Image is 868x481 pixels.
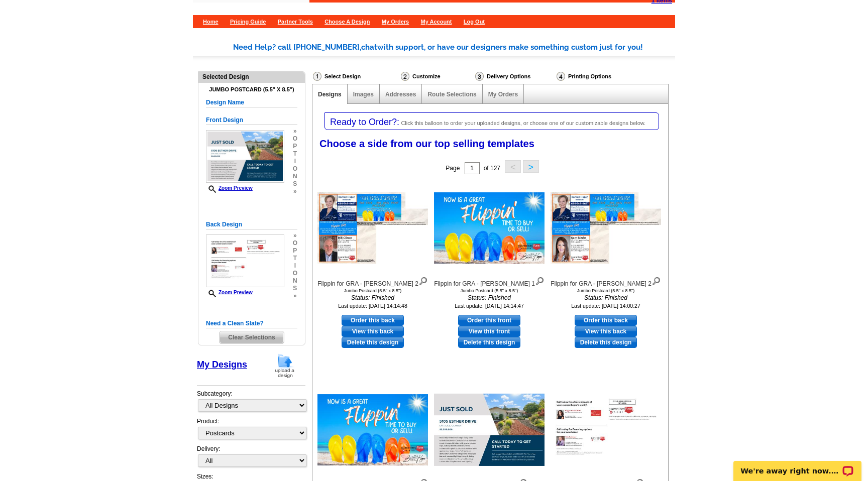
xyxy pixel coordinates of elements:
[475,72,484,81] img: Delivery Options
[293,292,297,300] span: »
[400,71,474,81] div: Customize
[434,288,545,293] div: Jumbo Postcard (5.5" x 8.5")
[293,232,297,239] span: »
[361,43,377,52] span: chat
[318,91,342,98] a: Designs
[455,303,524,309] small: Last update: [DATE] 14:14:47
[434,192,545,264] img: Flippin for GRA - Bill Clince 1
[206,130,284,182] img: small-thumb.jpg
[551,275,661,288] div: Flippin for GRA - [PERSON_NAME] 2
[203,19,219,25] a: Home
[293,255,297,262] span: t
[434,275,545,288] div: Flippin for GRA - [PERSON_NAME] 1
[575,326,637,337] a: View this back
[464,19,485,25] a: Log Out
[206,319,297,328] h5: Need a Clean Slate?
[313,72,321,81] img: Select Design
[551,192,661,264] img: Flippin for GRA - Sam Bizzle 2
[330,117,399,127] span: Ready to Order?:
[230,19,266,25] a: Pricing Guide
[206,185,253,191] a: Zoom Preview
[272,353,298,379] img: upload-design
[293,247,297,255] span: p
[523,160,539,173] button: >
[418,275,428,286] img: view design details
[551,293,661,302] i: Status: Finished
[446,165,460,172] span: Page
[206,290,253,295] a: Zoom Preview
[458,326,520,337] a: View this front
[319,138,534,149] span: Choose a side from our top selling templates
[317,192,428,264] img: Flippin for GRA - Bill Clince 2
[385,91,416,98] a: Addresses
[342,315,404,326] a: use this design
[727,449,868,481] iframe: LiveChat chat widget
[575,315,637,326] a: use this design
[278,19,313,25] a: Partner Tools
[342,326,404,337] a: View this back
[551,288,661,293] div: Jumbo Postcard (5.5" x 8.5")
[293,277,297,285] span: n
[317,275,428,288] div: Flippin for GRA - [PERSON_NAME] 2
[197,389,305,417] div: Subcategory:
[206,115,297,125] h5: Front Design
[197,417,305,444] div: Product:
[293,239,297,247] span: o
[233,42,675,53] div: Need Help? call [PHONE_NUMBER], with support, or have our designers make something custom just fo...
[575,337,637,348] a: Delete this design
[312,71,400,84] div: Select Design
[474,71,556,84] div: Delivery Options
[556,71,645,84] div: Printing Options
[458,337,520,348] a: Delete this design
[293,262,297,270] span: i
[557,72,565,81] img: Printing Options & Summary
[434,293,545,302] i: Status: Finished
[434,394,545,466] img: BobBachman-JustSold 1
[342,337,404,348] a: Delete this design
[198,72,305,81] div: Selected Design
[293,180,297,188] span: s
[535,275,545,286] img: view design details
[317,293,428,302] i: Status: Finished
[206,98,297,107] h5: Design Name
[382,19,409,25] a: My Orders
[197,359,247,370] a: My Designs
[484,165,500,172] span: of 127
[401,72,409,81] img: Customize
[206,220,297,229] h5: Back Design
[293,165,297,173] span: o
[427,91,476,98] a: Route Selections
[317,394,428,465] img: Flippin for GRA - Sam Bizzle 1
[353,91,374,98] a: Images
[293,173,297,180] span: n
[293,150,297,158] span: t
[197,444,305,472] div: Delivery:
[551,394,661,466] img: BobBachman-JustSold 2
[458,315,520,326] a: use this design
[421,19,452,25] a: My Account
[293,128,297,135] span: »
[401,120,645,126] span: Click this balloon to order your uploaded designs, or choose one of our customizable designs below.
[324,19,370,25] a: Choose A Design
[293,143,297,150] span: p
[220,331,283,343] span: Clear Selections
[293,135,297,143] span: o
[293,158,297,165] span: i
[206,86,297,93] h4: Jumbo Postcard (5.5" x 8.5")
[505,160,521,173] button: <
[338,303,407,309] small: Last update: [DATE] 14:14:48
[488,91,518,98] a: My Orders
[652,275,661,286] img: view design details
[571,303,640,309] small: Last update: [DATE] 14:00:27
[293,270,297,277] span: o
[317,288,428,293] div: Jumbo Postcard (5.5" x 8.5")
[293,285,297,292] span: s
[293,188,297,195] span: »
[206,234,284,287] img: small-thumb.jpg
